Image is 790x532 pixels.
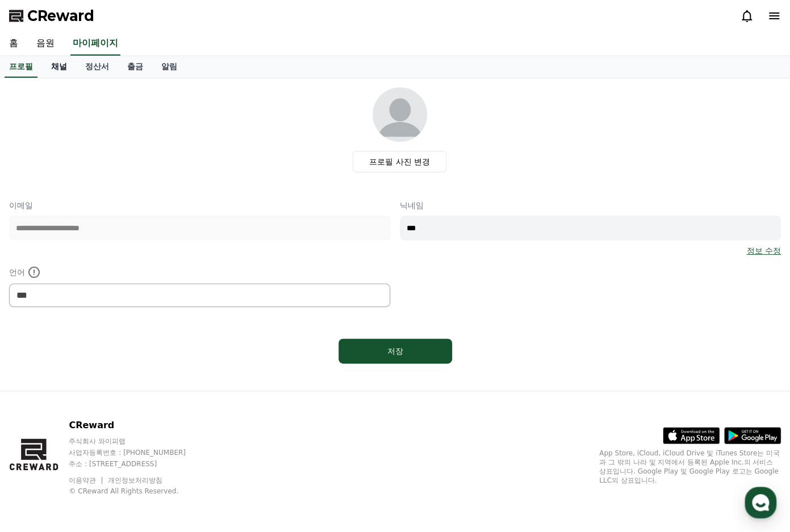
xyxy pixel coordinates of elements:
a: 정보 수정 [747,245,781,256]
label: 프로필 사진 변경 [353,151,446,172]
p: 언어 [9,265,391,279]
p: 사업자등록번호 : [PHONE_NUMBER] [69,448,207,457]
p: 이메일 [9,200,391,211]
a: 홈 [3,360,75,388]
a: 마이페이지 [70,32,120,56]
p: © CReward All Rights Reserved. [69,487,207,496]
p: 주소 : [STREET_ADDRESS] [69,459,207,468]
button: 저장 [338,339,452,364]
a: 개인정보처리방침 [108,476,162,484]
a: 채널 [42,56,76,78]
a: 정산서 [76,56,118,78]
span: 홈 [36,377,43,386]
span: 설정 [175,377,189,386]
span: 대화 [104,377,118,386]
span: CReward [27,7,94,25]
p: App Store, iCloud, iCloud Drive 및 iTunes Store는 미국과 그 밖의 나라 및 지역에서 등록된 Apple Inc.의 서비스 상표입니다. Goo... [599,449,781,485]
a: 이용약관 [69,476,105,484]
p: 주식회사 와이피랩 [69,437,207,446]
p: CReward [69,419,207,432]
a: CReward [9,7,94,25]
div: 저장 [361,345,429,357]
a: 알림 [152,56,186,78]
a: 음원 [27,32,64,56]
a: 설정 [147,360,218,388]
img: profile_image [373,87,427,142]
a: 출금 [118,56,152,78]
a: 대화 [75,360,147,388]
p: 닉네임 [400,200,781,211]
a: 프로필 [5,56,37,78]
